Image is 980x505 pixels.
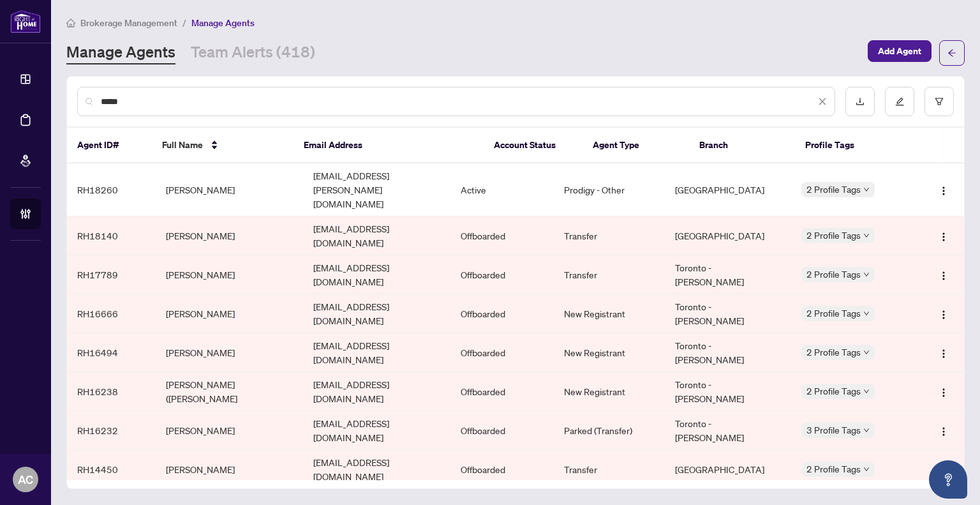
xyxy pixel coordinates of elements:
[933,381,954,402] button: Logo
[156,163,303,216] td: [PERSON_NAME]
[10,10,41,33] img: logo
[806,384,861,398] span: 2 Profile Tags
[67,163,156,216] td: RH18260
[863,186,870,193] span: down
[554,294,664,333] td: New Registrant
[303,450,450,489] td: [EMAIL_ADDRESS][DOMAIN_NAME]
[156,294,303,333] td: [PERSON_NAME]
[665,450,792,489] td: [GEOGRAPHIC_DATA]
[303,294,450,333] td: [EMAIL_ADDRESS][DOMAIN_NAME]
[450,255,554,294] td: Offboarded
[554,372,664,411] td: New Registrant
[554,450,664,489] td: Transfer
[191,17,255,29] span: Manage Agents
[303,163,450,216] td: [EMAIL_ADDRESS][PERSON_NAME][DOMAIN_NAME]
[450,294,554,333] td: Offboarded
[933,420,954,441] button: Logo
[806,345,861,359] span: 2 Profile Tags
[293,128,484,163] th: Email Address
[191,41,315,64] a: Team Alerts (418)
[806,182,861,197] span: 2 Profile Tags
[806,423,861,437] span: 3 Profile Tags
[156,333,303,372] td: [PERSON_NAME]
[484,128,583,163] th: Account Status
[665,255,792,294] td: Toronto - [PERSON_NAME]
[806,267,861,282] span: 2 Profile Tags
[450,216,554,255] td: Offboarded
[933,225,954,246] button: Logo
[935,97,944,106] span: filter
[450,333,554,372] td: Offboarded
[450,450,554,489] td: Offboarded
[818,97,827,106] span: close
[939,349,949,359] img: Logo
[939,271,949,281] img: Logo
[156,411,303,450] td: [PERSON_NAME]
[665,294,792,333] td: Toronto - [PERSON_NAME]
[947,49,956,57] span: arrow-left
[863,271,870,278] span: down
[933,264,954,285] button: Logo
[845,87,875,116] button: download
[939,310,949,320] img: Logo
[66,41,175,64] a: Manage Agents
[303,216,450,255] td: [EMAIL_ADDRESS][DOMAIN_NAME]
[863,232,870,239] span: down
[933,342,954,363] button: Logo
[885,87,914,116] button: edit
[665,216,792,255] td: [GEOGRAPHIC_DATA]
[863,349,870,356] span: down
[933,459,954,479] button: Logo
[152,128,293,163] th: Full Name
[554,411,664,450] td: Parked (Transfer)
[795,128,916,163] th: Profile Tags
[689,128,795,163] th: Branch
[665,333,792,372] td: Toronto - [PERSON_NAME]
[665,411,792,450] td: Toronto - [PERSON_NAME]
[856,97,865,106] span: download
[303,411,450,450] td: [EMAIL_ADDRESS][DOMAIN_NAME]
[450,411,554,450] td: Offboarded
[554,333,664,372] td: New Registrant
[665,163,792,216] td: [GEOGRAPHIC_DATA]
[554,163,664,216] td: Prodigy - Other
[665,372,792,411] td: Toronto - [PERSON_NAME]
[878,41,921,61] span: Add Agent
[939,232,949,242] img: Logo
[156,216,303,255] td: [PERSON_NAME]
[80,17,177,29] span: Brokerage Management
[933,179,954,200] button: Logo
[67,255,156,294] td: RH17789
[67,372,156,411] td: RH16238
[450,163,554,216] td: Active
[67,333,156,372] td: RH16494
[583,128,688,163] th: Agent Type
[806,228,861,243] span: 2 Profile Tags
[67,450,156,489] td: RH14450
[868,40,932,62] button: Add Agent
[939,426,949,437] img: Logo
[18,471,33,488] span: AC
[303,255,450,294] td: [EMAIL_ADDRESS][DOMAIN_NAME]
[806,462,861,476] span: 2 Profile Tags
[939,186,949,196] img: Logo
[67,411,156,450] td: RH16232
[450,372,554,411] td: Offboarded
[554,255,664,294] td: Transfer
[863,310,870,317] span: down
[156,255,303,294] td: [PERSON_NAME]
[939,388,949,398] img: Logo
[303,333,450,372] td: [EMAIL_ADDRESS][DOMAIN_NAME]
[67,128,152,163] th: Agent ID#
[182,15,186,30] li: /
[929,460,967,499] button: Open asap
[863,466,870,472] span: down
[66,19,75,27] span: home
[156,450,303,489] td: [PERSON_NAME]
[67,216,156,255] td: RH18140
[924,87,954,116] button: filter
[933,303,954,324] button: Logo
[554,216,664,255] td: Transfer
[303,372,450,411] td: [EMAIL_ADDRESS][DOMAIN_NAME]
[863,427,870,433] span: down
